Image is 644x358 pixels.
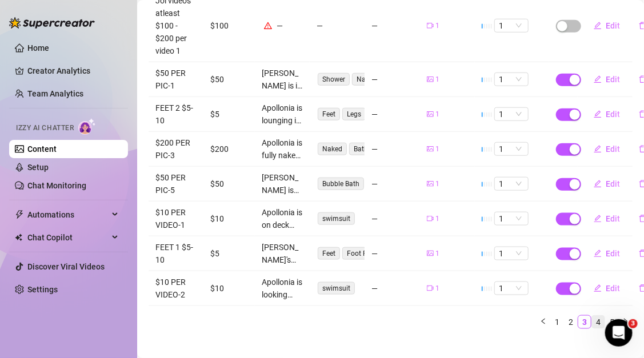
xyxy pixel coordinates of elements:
[203,202,255,236] td: $10
[585,244,630,263] button: Edit
[371,108,413,120] div: —
[262,206,303,231] div: Apollonia is on deck showing ass. Perfect for someone who wants to see her beautiful busty curves...
[622,318,629,325] span: right
[27,228,109,247] span: Chat Copilot
[352,73,381,86] span: Naked
[436,179,440,190] span: 1
[606,179,621,188] span: Edit
[427,146,434,152] span: picture
[564,315,578,329] li: 2
[578,316,591,328] a: 3
[149,132,203,167] td: $200 PER PIC-3
[371,282,413,295] div: —
[371,178,413,190] div: —
[342,247,386,260] span: Foot Fetish
[565,316,577,328] a: 2
[9,17,95,29] img: logo-BBDzfeDw.svg
[436,283,440,294] span: 1
[578,315,591,329] li: 3
[264,22,272,30] span: warning
[606,75,621,84] span: Edit
[499,19,524,32] span: 1
[540,318,547,325] span: left
[436,21,440,31] span: 1
[591,315,605,329] li: 4
[27,262,105,271] a: Discover Viral Videos
[15,210,24,219] span: thunderbolt
[436,214,440,224] span: 1
[594,215,602,223] span: edit
[629,319,638,328] span: 3
[203,236,255,271] td: $5
[149,236,203,271] td: FEET 1 $5-10
[27,89,83,98] a: Team Analytics
[436,248,440,259] span: 1
[371,73,413,86] div: —
[349,143,389,155] span: Bathroom
[203,97,255,132] td: $5
[499,212,524,225] span: 1
[499,108,524,120] span: 1
[606,316,618,328] a: 5
[585,17,630,35] button: Edit
[342,108,366,120] span: Legs
[585,105,630,123] button: Edit
[318,108,340,120] span: Feet
[262,136,303,162] div: Apollonia is fully naked in a steamy bathroom, covering her busty tits with one hand while her we...
[436,74,440,85] span: 1
[606,144,621,154] span: Edit
[203,167,255,202] td: $50
[149,202,203,236] td: $10 PER VIDEO-1
[262,276,303,301] div: Apollonia is looking sexy on beach in swimsuit. Perfect for someone who wants to see her beautifu...
[594,75,602,83] span: edit
[27,43,49,53] a: Home
[585,279,630,297] button: Edit
[594,250,602,258] span: edit
[427,76,434,83] span: picture
[318,178,364,190] span: Bubble Bath
[605,319,633,347] iframe: Intercom live chat
[436,109,440,120] span: 1
[594,110,602,118] span: edit
[262,102,303,127] div: Apollonia is lounging in a neon-lit room, her bare feet are the focus as they stretch out in fron...
[605,315,619,329] li: 5
[27,285,58,294] a: Settings
[262,67,303,92] div: [PERSON_NAME] is in the shower, completely naked with water cascading over her busty tits. Her ni...
[427,111,434,118] span: picture
[27,163,49,172] a: Setup
[499,178,524,190] span: 1
[606,21,621,30] span: Edit
[619,315,633,329] li: Next Page
[585,140,630,158] button: Edit
[427,215,434,222] span: video-camera
[27,144,57,154] a: Content
[550,315,564,329] li: 1
[537,315,550,329] li: Previous Page
[499,143,524,155] span: 1
[592,316,605,328] a: 4
[203,271,255,306] td: $10
[436,144,440,155] span: 1
[594,145,602,153] span: edit
[318,282,355,295] span: swimsuit
[27,181,86,190] a: Chat Monitoring
[427,250,434,257] span: picture
[606,214,621,223] span: Edit
[16,123,74,134] span: Izzy AI Chatter
[499,73,524,86] span: 1
[594,22,602,30] span: edit
[619,315,633,329] button: right
[318,212,355,225] span: swimsuit
[594,284,602,292] span: edit
[427,22,434,29] span: video-camera
[594,180,602,188] span: edit
[149,62,203,97] td: $50 PER PIC-1
[499,282,524,295] span: 1
[427,180,434,187] span: picture
[262,19,303,32] div: —
[537,315,550,329] button: left
[606,249,621,258] span: Edit
[318,247,340,260] span: Feet
[606,284,621,293] span: Edit
[371,247,413,260] div: —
